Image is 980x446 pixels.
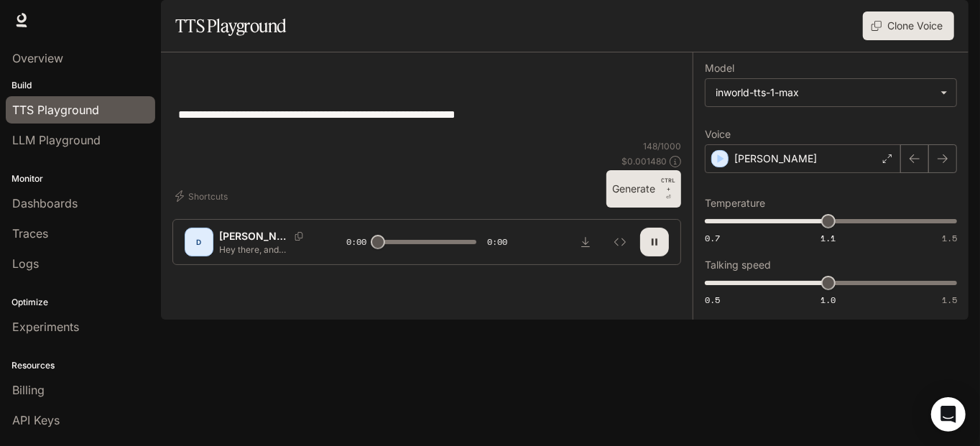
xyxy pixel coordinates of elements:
span: 1.5 [942,294,957,306]
div: inworld-tts-1-max [716,85,933,100]
span: 1.1 [820,232,836,244]
h1: TTS Playground [175,11,287,40]
p: $ 0.001480 [621,155,667,167]
p: 148 / 1000 [643,140,681,152]
div: inworld-tts-1-max [706,79,956,106]
div: Open Intercom Messenger [931,397,966,432]
p: [PERSON_NAME] [734,152,817,166]
p: [PERSON_NAME] [219,229,289,243]
div: D [188,231,211,254]
p: Hey there, and welcome back to the show! We've got a fascinating episode lined up [DATE], includi... [219,243,312,256]
p: Talking speed [705,260,771,270]
span: 0:00 [488,235,508,249]
button: Clone Voice [863,11,954,40]
span: 0:00 [346,235,366,249]
button: Shortcuts [172,185,234,208]
span: 0.7 [705,232,720,244]
p: ⏎ [661,176,675,202]
span: 0.5 [705,294,720,306]
p: CTRL + [661,176,675,193]
span: 1.0 [820,294,836,306]
p: Temperature [705,198,765,208]
button: Download audio [571,228,600,256]
button: Inspect [606,228,634,256]
span: 1.5 [942,232,957,244]
p: Voice [705,129,731,139]
button: GenerateCTRL +⏎ [606,170,681,208]
p: Model [705,63,734,73]
button: Copy Voice ID [289,232,309,241]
